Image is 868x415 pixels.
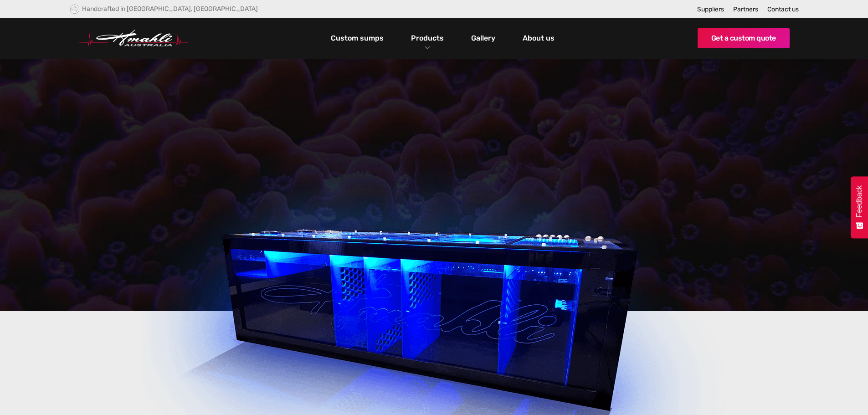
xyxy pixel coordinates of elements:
a: home [79,30,188,47]
div: Handcrafted in [GEOGRAPHIC_DATA], [GEOGRAPHIC_DATA] [82,5,258,13]
img: Hmahli Australia Logo [79,30,188,47]
a: Products [409,31,446,45]
a: Partners [733,5,758,13]
span: Feedback [855,185,863,217]
button: Feedback - Show survey [851,176,868,238]
a: Suppliers [697,5,724,13]
a: About us [520,31,557,46]
a: Gallery [469,31,498,46]
a: Get a custom quote [698,28,790,48]
a: Contact us [767,5,799,13]
div: Products [404,18,451,59]
a: Custom sumps [329,31,386,46]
